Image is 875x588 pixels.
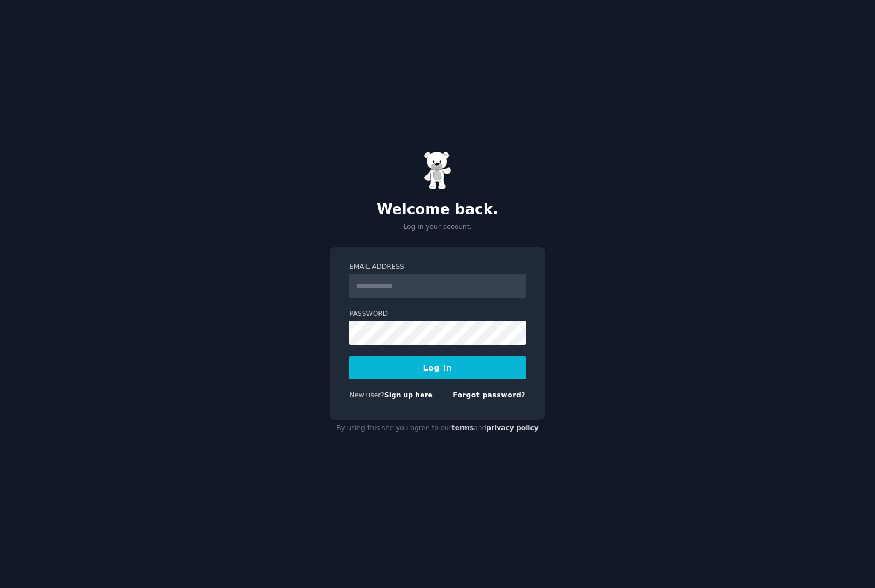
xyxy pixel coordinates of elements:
[330,222,545,232] p: Log in your account.
[349,356,526,379] button: Log In
[349,262,526,272] label: Email Address
[330,420,545,437] div: By using this site you agree to our and
[349,391,384,399] span: New user?
[452,424,474,432] a: terms
[330,201,545,219] h2: Welcome back.
[486,424,539,432] a: privacy policy
[349,309,526,319] label: Password
[384,391,433,399] a: Sign up here
[424,151,451,190] img: Gummy Bear
[453,391,526,399] a: Forgot password?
